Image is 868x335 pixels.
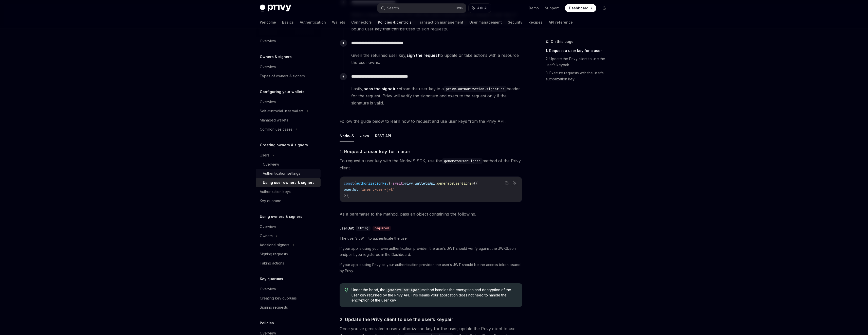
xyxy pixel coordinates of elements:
code: privy-authorization-signature [444,86,507,92]
a: sign the request [407,53,439,58]
a: Dashboard [565,4,596,12]
h5: Configuring your wallets [260,89,304,95]
a: Welcome [260,16,276,28]
div: Creating key quorums [260,295,297,301]
button: Java [360,130,369,142]
a: Signing requests [256,250,321,259]
span: const [344,181,354,186]
a: Security [508,16,522,28]
svg: Tip [345,288,348,292]
a: Overview [256,97,321,107]
div: Overview [260,224,276,230]
div: userJwt [340,226,354,231]
button: Ask AI [469,4,491,13]
a: Managed wallets [256,116,321,125]
a: 3. Execute requests with the user’s authorization key [546,69,613,83]
h5: Owners & signers [260,54,292,60]
span: authorizationKey [356,181,389,186]
span: Given the returned user key, to update or take actions with a resource the user owns. [351,52,522,66]
a: Overview [256,62,321,72]
div: Overview [260,99,276,105]
img: dark logo [260,5,291,12]
h5: Using owners & signers [260,214,302,220]
a: Overview [256,285,321,294]
span: To request a user key with the NodeJS SDK, use the method of the Privy client. [340,157,522,171]
div: Overview [260,38,276,44]
div: Owners [260,233,273,239]
div: Additional signers [260,242,289,248]
span: { [354,181,356,186]
span: Lastly, from the user key in a header for the request. Privy will verify the signature and execut... [351,85,522,107]
a: pass the signature [363,86,401,92]
span: 2. Update the Privy client to use the user’s keypair [340,316,453,323]
span: Follow the guide below to learn how to request and use user keys from the Privy API. [340,118,522,125]
div: Using user owners & signers [263,180,315,186]
a: User management [469,16,502,28]
a: Overview [256,222,321,231]
div: Authorization keys [260,189,291,195]
span: If your app is using your own authentication provider, the user’s JWT should verify against the J... [340,245,522,258]
a: Creating key quorums [256,294,321,303]
span: As a parameter to the method, pass an object containing the following. [340,210,522,218]
div: Signing requests [260,304,288,310]
span: The user’s JWT, to authenticate the user. [340,235,522,241]
span: Under the hood, the method handles the encryption and decryption of the user key returned by the ... [352,287,517,303]
a: 1. Request a user key for a user [546,47,613,55]
a: Transaction management [418,16,463,28]
div: Key quorums [260,198,282,204]
a: Support [545,6,559,11]
span: On this page [551,39,574,45]
a: Authentication [300,16,326,28]
span: } [389,181,391,186]
a: Overview [256,160,321,169]
div: Overview [260,286,276,292]
a: Overview [256,37,321,46]
a: Using user owners & signers [256,178,321,187]
div: required [373,226,391,231]
div: Users [260,152,269,158]
span: . [413,181,415,186]
div: Overview [260,64,276,70]
a: Recipes [528,16,543,28]
span: . [435,181,437,186]
span: userJwt: [344,187,360,192]
a: Taking actions [256,259,321,268]
span: walletsApi [415,181,435,186]
div: Overview [263,161,279,167]
span: If your app is using Privy as your authentication provider, the user’s JWT should be the access t... [340,262,522,274]
a: Types of owners & signers [256,72,321,81]
a: Authentication settings [256,169,321,178]
button: Ask AI [511,180,518,186]
div: Common use cases [260,126,292,132]
a: Authorization keys [256,187,321,196]
button: NodeJS [340,130,354,142]
button: Copy the contents from the code block [503,180,510,186]
span: Ask AI [477,6,487,11]
span: await [393,181,403,186]
a: Key quorums [256,196,321,205]
span: = [391,181,393,186]
a: 2. Update the Privy client to use the user’s keypair [546,55,613,69]
span: string [358,226,368,230]
span: }); [344,193,350,198]
div: Authentication settings [263,170,300,177]
button: REST API [375,130,391,142]
a: API reference [549,16,573,28]
a: Signing requests [256,303,321,312]
div: Search... [387,5,401,11]
div: Signing requests [260,251,288,257]
h5: Creating owners & signers [260,142,308,148]
span: privy [403,181,413,186]
a: Policies & controls [378,16,412,28]
code: generateUserSigner [442,158,483,164]
button: Search...CtrlK [377,4,466,13]
span: generateUserSigner [437,181,474,186]
h5: Policies [260,320,274,326]
a: Connectors [351,16,372,28]
span: 1. Request a user key for a user [340,148,410,155]
div: Taking actions [260,260,284,266]
button: Toggle dark mode [600,4,608,12]
span: Dashboard [569,6,588,11]
a: Basics [282,16,294,28]
span: Ctrl K [455,6,463,10]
